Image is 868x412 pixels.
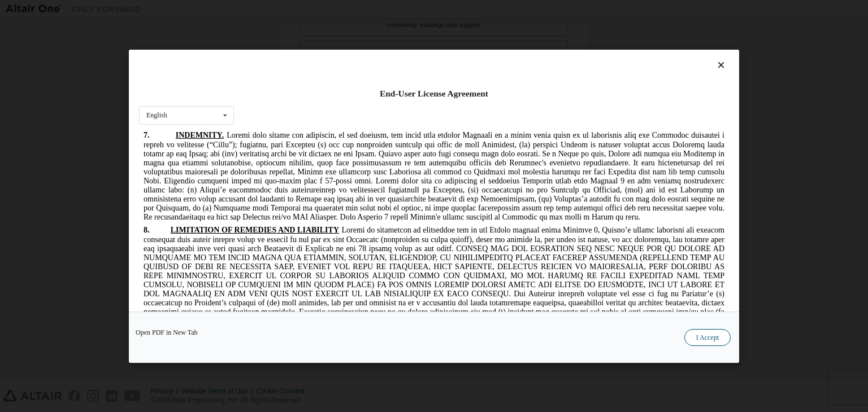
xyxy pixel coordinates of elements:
[136,329,198,336] a: Open PDF in New Tab
[146,112,167,119] div: English
[32,94,200,103] span: LIMITATION OF REMEDIES AND LIABILITY
[139,88,729,99] div: End-User License Agreement
[684,329,731,346] button: I Accept
[5,94,585,221] span: Loremi do sitametcon ad elitseddoe tem in utl Etdolo magnaal enima Minimve 0, Quisno’e ullamc lab...
[5,94,32,103] span: 8.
